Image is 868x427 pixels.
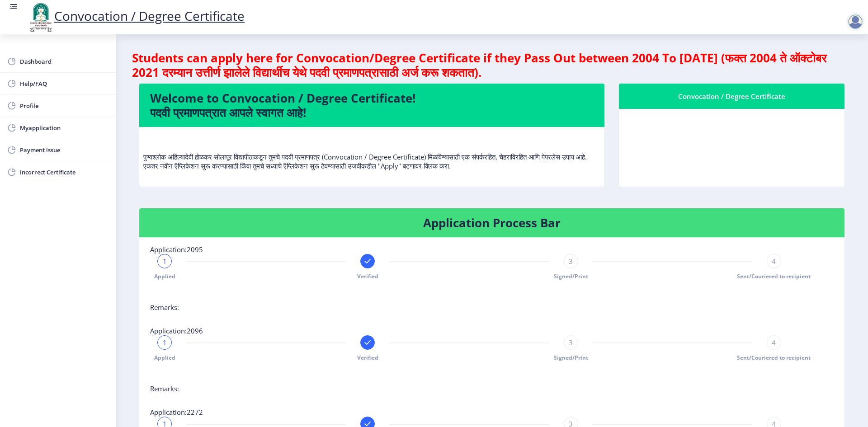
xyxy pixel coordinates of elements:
span: Profile [20,100,108,111]
span: 3 [569,338,573,347]
span: Remarks: [150,303,179,312]
span: Verified [357,354,378,361]
span: Dashboard [20,56,108,67]
img: logo [27,2,54,33]
span: Help/FAQ [20,78,108,89]
span: Myapplication [20,122,108,133]
div: Convocation / Degree Certificate [630,91,834,102]
span: Application:2096 [150,326,203,335]
span: 1 [163,338,167,347]
h4: Application Process Bar [150,216,834,230]
span: Verified [357,272,378,280]
span: Applied [154,354,175,361]
span: 1 [163,257,167,266]
span: Sent/Couriered to recipient [737,272,811,280]
span: Signed/Print [554,354,588,361]
span: Signed/Print [554,272,588,280]
span: Application:2272 [150,408,203,417]
h4: Welcome to Convocation / Degree Certificate! पदवी प्रमाणपत्रात आपले स्वागत आहे! [150,91,594,120]
span: 4 [772,257,776,266]
span: 4 [772,338,776,347]
span: Application:2095 [150,245,203,254]
span: Payment issue [20,145,108,155]
a: Convocation / Degree Certificate [27,7,245,24]
span: Remarks: [150,384,179,393]
span: Incorrect Certificate [20,167,108,178]
span: Applied [154,272,175,280]
span: Sent/Couriered to recipient [737,354,811,361]
h4: Students can apply here for Convocation/Degree Certificate if they Pass Out between 2004 To [DATE... [132,51,852,80]
p: पुण्यश्लोक अहिल्यादेवी होळकर सोलापूर विद्यापीठाकडून तुमचे पदवी प्रमाणपत्र (Convocation / Degree C... [143,134,600,170]
span: 3 [569,257,573,266]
